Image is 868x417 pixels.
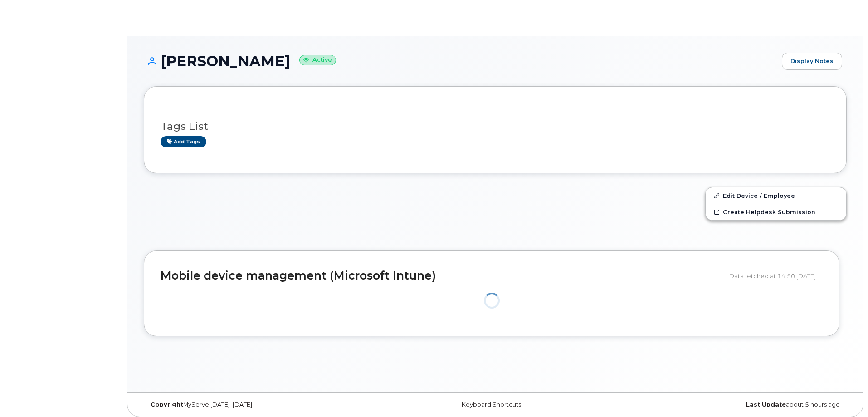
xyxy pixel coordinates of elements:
h2: Mobile device management (Microsoft Intune) [161,270,722,282]
a: Create Helpdesk Submission [706,204,846,220]
div: Data fetched at 14:50 [DATE] [729,267,823,285]
a: Display Notes [782,53,842,70]
h3: Tags List [161,121,830,132]
strong: Last Update [746,401,786,408]
div: about 5 hours ago [612,401,847,408]
a: Edit Device / Employee [706,187,846,204]
div: MyServe [DATE]–[DATE] [144,401,378,408]
a: Keyboard Shortcuts [462,401,521,408]
h1: [PERSON_NAME] [144,53,777,69]
a: Add tags [161,136,206,147]
strong: Copyright [151,401,183,408]
small: Active [299,55,336,65]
